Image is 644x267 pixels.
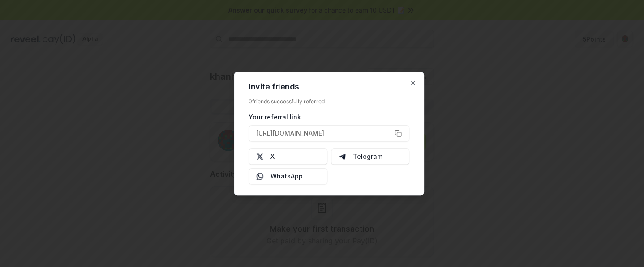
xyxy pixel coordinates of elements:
h2: Invite friends [249,83,410,91]
img: Telegram [339,153,346,160]
button: WhatsApp [249,168,328,184]
button: Telegram [331,148,410,165]
img: X [257,153,264,160]
button: [URL][DOMAIN_NAME] [249,125,410,141]
div: 0 friends successfully referred [249,98,410,105]
img: Whatsapp [257,173,264,180]
button: X [249,148,328,165]
div: Your referral link [249,112,410,122]
span: [URL][DOMAIN_NAME] [257,129,325,138]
